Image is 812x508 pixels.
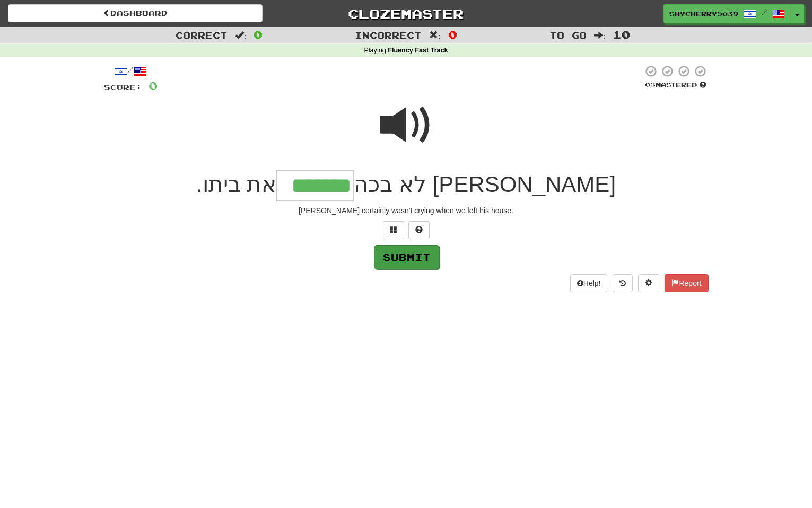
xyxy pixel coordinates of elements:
div: / [104,65,158,78]
span: : [429,31,441,40]
button: Switch sentence to multiple choice alt+p [383,221,404,239]
span: Correct [176,30,228,40]
span: 0 % [645,81,656,89]
span: 0 [149,79,158,92]
button: Report [665,274,708,292]
span: ShyCherry5039 [669,9,738,19]
a: Dashboard [8,4,263,22]
span: את ביתו. [196,172,276,197]
span: 10 [613,28,631,41]
span: : [235,31,247,40]
span: / [762,8,767,16]
span: To go [549,30,587,40]
button: Submit [374,245,440,269]
button: Single letter hint - you only get 1 per sentence and score half the points! alt+h [408,221,430,239]
div: Mastered [643,81,709,90]
div: [PERSON_NAME] certainly wasn't crying when we left his house. [104,205,709,216]
span: : [594,31,606,40]
span: Score: [104,83,142,92]
a: Clozemaster [278,4,533,23]
strong: Fluency Fast Track [388,47,448,54]
button: Round history (alt+y) [613,274,633,292]
button: Help! [570,274,608,292]
span: 0 [254,28,263,41]
a: ShyCherry5039 / [663,4,791,23]
span: [PERSON_NAME] לא בכה [354,172,616,197]
span: 0 [448,28,457,41]
span: Incorrect [355,30,422,40]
